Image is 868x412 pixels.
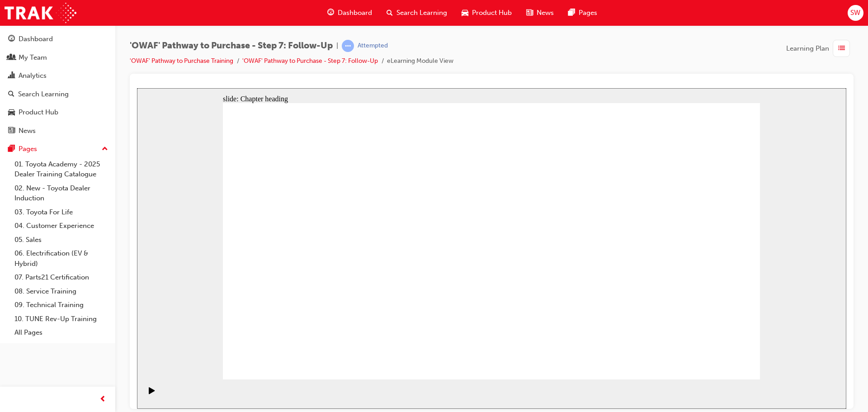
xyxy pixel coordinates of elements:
span: guage-icon [8,35,15,43]
span: Dashboard [338,8,372,18]
span: search-icon [387,7,393,19]
button: Pages [4,141,112,157]
span: search-icon [8,90,14,99]
a: 06. Electrification (EV & Hybrid) [11,246,112,270]
button: Learning Plan [786,40,854,57]
span: Learning Plan [786,43,829,54]
span: chart-icon [8,72,15,80]
span: News [537,8,554,18]
span: prev-icon [99,394,106,405]
div: News [19,126,36,136]
span: 'OWAF' Pathway to Purchase - Step 7: Follow-Up [130,41,333,51]
span: up-icon [102,143,108,155]
a: News [4,123,112,139]
a: 07. Parts21 Certification [11,270,112,284]
span: | [336,41,338,51]
span: guage-icon [327,7,334,19]
a: news-iconNews [519,4,561,22]
button: DashboardMy TeamAnalyticsSearch LearningProduct HubNews [4,29,112,141]
span: Pages [579,8,597,18]
a: Product Hub [4,104,112,121]
span: news-icon [8,127,15,135]
div: playback controls [5,291,20,321]
a: 02. New - Toyota Dealer Induction [11,181,112,205]
button: Play (Ctrl+Alt+P) [5,298,20,314]
span: list-icon [838,43,845,54]
a: 10. TUNE Rev-Up Training [11,312,112,326]
span: Product Hub [472,8,512,18]
a: 'OWAF' Pathway to Purchase - Step 7: Follow-Up [242,57,378,65]
a: 08. Service Training [11,284,112,298]
a: My Team [4,49,112,66]
img: Trak [5,3,76,23]
a: Search Learning [4,86,112,103]
span: Search Learning [396,8,447,18]
a: 09. Technical Training [11,298,112,312]
a: car-iconProduct Hub [454,4,519,22]
button: SW [848,5,863,21]
a: guage-iconDashboard [320,4,379,22]
span: pages-icon [8,145,15,153]
span: pages-icon [568,7,575,19]
span: learningRecordVerb_ATTEMPT-icon [342,40,354,52]
a: pages-iconPages [561,4,604,22]
span: people-icon [8,54,15,62]
a: 03. Toyota For Life [11,205,112,219]
div: Product Hub [19,107,58,118]
span: car-icon [8,109,15,117]
div: Dashboard [19,34,53,44]
a: 04. Customer Experience [11,219,112,233]
div: Attempted [358,42,388,50]
a: All Pages [11,326,112,340]
span: SW [850,8,860,18]
span: news-icon [526,7,533,19]
a: Analytics [4,67,112,84]
div: Pages [19,144,37,154]
div: Analytics [19,71,47,81]
div: My Team [19,52,47,63]
div: Search Learning [18,89,69,99]
a: 05. Sales [11,233,112,247]
a: Dashboard [4,31,112,47]
a: search-iconSearch Learning [379,4,454,22]
li: eLearning Module View [387,56,453,66]
span: car-icon [462,7,468,19]
a: 'OWAF' Pathway to Purchase Training [130,57,233,65]
a: 01. Toyota Academy - 2025 Dealer Training Catalogue [11,157,112,181]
